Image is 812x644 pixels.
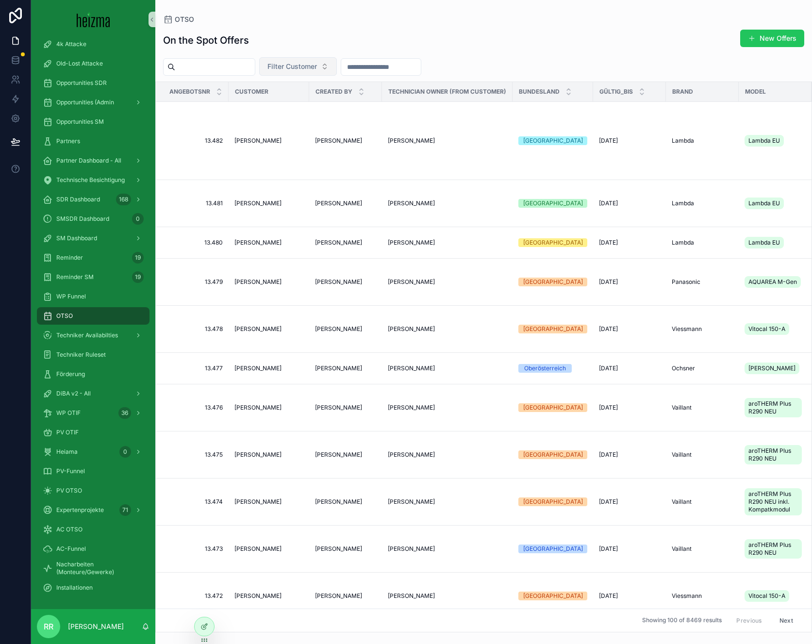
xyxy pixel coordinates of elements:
[267,62,317,71] span: Filter Customer
[259,57,337,76] button: Select Button
[748,278,797,286] span: AQUAREA M-Gen
[234,239,282,247] span: [PERSON_NAME]
[518,364,587,373] a: Oberösterreich
[315,451,362,459] span: [PERSON_NAME]
[599,199,660,207] a: [DATE]
[388,451,435,459] span: [PERSON_NAME]
[119,446,131,458] div: 0
[37,35,149,53] a: 4k Attacke
[748,364,795,372] span: [PERSON_NAME]
[315,364,362,372] span: [PERSON_NAME]
[167,498,223,506] a: 13.474
[672,404,733,412] a: Vaillant
[672,545,733,553] a: Vaillant
[167,278,223,286] a: 13.479
[315,239,362,247] span: [PERSON_NAME]
[748,400,798,415] span: aroTHERM Plus R290 NEU
[523,199,583,208] div: [GEOGRAPHIC_DATA]
[388,545,507,553] a: [PERSON_NAME]
[748,447,798,462] span: aroTHERM Plus R290 NEU
[599,498,618,506] span: [DATE]
[388,239,507,247] a: [PERSON_NAME]
[315,451,376,459] a: [PERSON_NAME]
[37,268,149,286] a: Reminder SM19
[599,278,618,286] span: [DATE]
[599,137,660,145] a: [DATE]
[642,617,722,625] span: Showing 100 of 8469 results
[672,325,702,333] span: Viessmann
[56,215,109,223] span: SMSDR Dashboard
[56,584,93,592] span: Installationen
[37,404,149,422] a: WP OTIF36
[388,592,435,600] span: [PERSON_NAME]
[388,325,507,333] a: [PERSON_NAME]
[672,545,692,553] span: Vaillant
[388,451,507,459] a: [PERSON_NAME]
[234,325,282,333] span: [PERSON_NAME]
[523,403,583,412] div: [GEOGRAPHIC_DATA]
[315,404,362,412] span: [PERSON_NAME]
[740,30,804,47] button: New Offers
[37,521,149,538] a: AC OTSO
[56,561,140,576] span: Nacharbeiten (Monteure/Gewerke)
[37,74,149,92] a: Opportunities SDR
[745,133,806,149] a: Lambda EU
[234,137,282,145] span: [PERSON_NAME]
[37,327,149,344] a: Techniker Availabilties
[56,234,97,242] span: SM Dashboard
[167,199,223,207] a: 13.481
[523,450,583,459] div: [GEOGRAPHIC_DATA]
[56,409,81,417] span: WP OTIF
[388,364,507,372] a: [PERSON_NAME]
[37,443,149,461] a: Heiama0
[37,385,149,402] a: DiBA v2 - All
[672,278,700,286] span: Panasonic
[748,541,798,557] span: aroTHERM Plus R290 NEU
[599,592,618,600] span: [DATE]
[748,137,780,145] span: Lambda EU
[315,278,376,286] a: [PERSON_NAME]
[56,196,100,203] span: SDR Dashboard
[37,55,149,72] a: Old-Lost Attacke
[599,325,660,333] a: [DATE]
[234,364,282,372] span: [PERSON_NAME]
[167,137,223,145] a: 13.482
[748,239,780,247] span: Lambda EU
[599,545,660,553] a: [DATE]
[56,312,73,320] span: OTSO
[315,364,376,372] a: [PERSON_NAME]
[167,592,223,600] span: 13.472
[167,451,223,459] a: 13.475
[315,325,376,333] a: [PERSON_NAME]
[37,482,149,499] a: PV OTSO
[315,545,376,553] a: [PERSON_NAME]
[599,404,618,412] span: [DATE]
[672,239,733,247] a: Lambda
[56,448,78,456] span: Heiama
[388,592,507,600] a: [PERSON_NAME]
[523,238,583,247] div: [GEOGRAPHIC_DATA]
[599,364,618,372] span: [DATE]
[745,486,806,517] a: aroTHERM Plus R290 NEU inkl. Kompatkmodul
[167,325,223,333] a: 13.478
[37,191,149,208] a: SDR Dashboard168
[518,545,587,553] a: [GEOGRAPHIC_DATA]
[56,545,86,553] span: AC-Funnel
[132,271,144,283] div: 19
[672,325,733,333] a: Viessmann
[388,498,507,506] a: [PERSON_NAME]
[167,545,223,553] a: 13.473
[518,136,587,145] a: [GEOGRAPHIC_DATA]
[523,592,583,600] div: [GEOGRAPHIC_DATA]
[599,239,660,247] a: [DATE]
[56,99,114,106] span: Opportunities (Admin
[315,404,376,412] a: [PERSON_NAME]
[599,404,660,412] a: [DATE]
[315,592,362,600] span: [PERSON_NAME]
[518,325,587,333] a: [GEOGRAPHIC_DATA]
[56,40,86,48] span: 4k Attacke
[37,579,149,596] a: Installationen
